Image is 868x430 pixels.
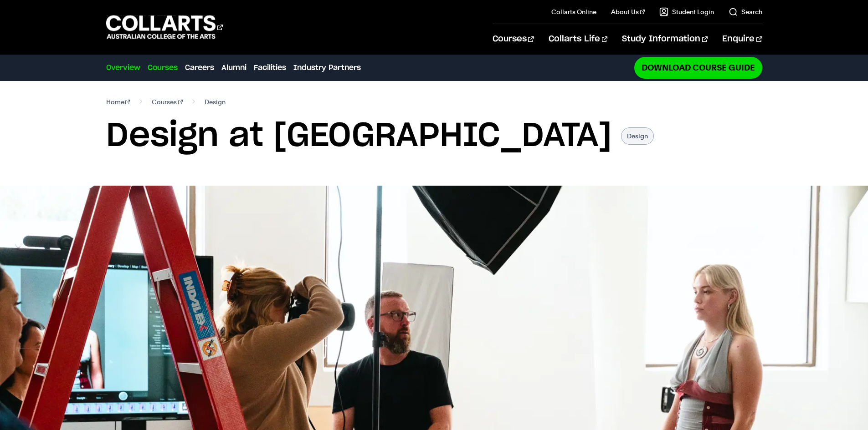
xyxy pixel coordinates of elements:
a: Industry Partners [293,62,361,73]
div: Go to homepage [106,14,223,40]
a: Overview [106,62,140,73]
a: Study Information [622,24,708,54]
a: Download Course Guide [634,57,762,78]
a: Courses [148,62,178,73]
a: Collarts Online [551,7,596,16]
a: Search [729,7,762,16]
a: Enquire [722,24,762,54]
span: Design [205,96,226,108]
a: Courses [152,96,183,108]
a: Facilities [254,62,286,73]
a: Home [106,96,130,108]
p: Design [621,127,654,145]
a: Student Login [659,7,714,16]
a: About Us [611,7,645,16]
a: Alumni [221,62,247,73]
a: Courses [493,24,534,54]
h1: Design at [GEOGRAPHIC_DATA] [106,116,612,157]
a: Collarts Life [549,24,607,54]
a: Careers [185,62,214,73]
